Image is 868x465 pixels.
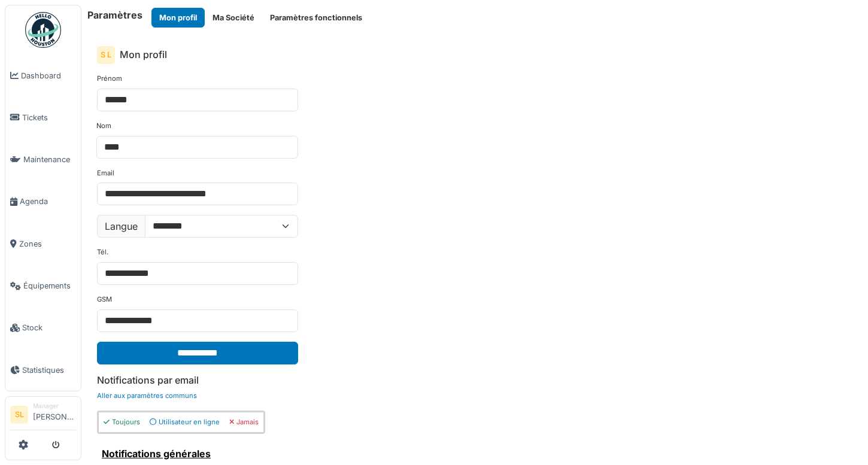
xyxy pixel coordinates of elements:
span: Équipements [23,280,76,291]
a: Aller aux paramètres communs [97,391,197,400]
div: Jamais [229,417,259,427]
div: Manager [33,402,76,411]
span: Dashboard [21,70,76,81]
h6: Paramètres [87,10,142,21]
button: Paramètres fonctionnels [262,8,370,28]
a: Stock [5,307,81,349]
button: Mon profil [151,8,205,28]
button: Ma Société [205,8,262,28]
a: Statistiques [5,349,81,391]
div: Toujours [104,417,140,427]
h6: Notifications par email [97,375,852,386]
span: Statistiques [22,364,76,376]
h6: Mon profil [120,49,167,60]
label: Langue [97,215,145,238]
span: Zones [19,238,76,250]
span: Maintenance [23,154,76,165]
span: Stock [22,322,76,333]
span: Tickets [22,112,76,123]
img: Badge_color-CXgf-gQk.svg [25,12,61,48]
span: Agenda [20,196,76,207]
div: Utilisateur en ligne [150,417,220,427]
label: Tél. [97,247,108,257]
a: SL Manager[PERSON_NAME] [10,402,76,430]
a: Maintenance [5,139,81,181]
li: SL [10,406,28,424]
div: S L [97,46,115,64]
h6: Notifications générales [102,448,237,460]
label: Nom [96,121,111,131]
label: Email [97,168,114,178]
a: Équipements [5,265,81,306]
a: Tickets [5,96,81,138]
a: Dashboard [5,54,81,96]
li: [PERSON_NAME] [33,402,76,427]
label: Prénom [97,74,122,84]
label: GSM [97,294,112,305]
a: Agenda [5,181,81,223]
a: Zones [5,223,81,265]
